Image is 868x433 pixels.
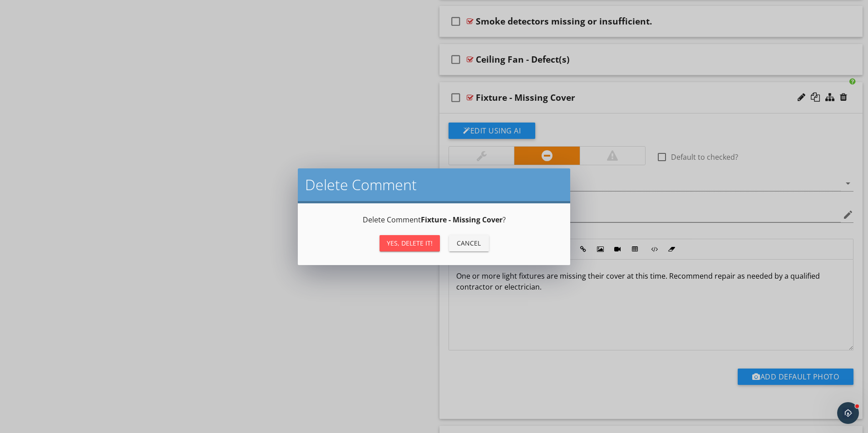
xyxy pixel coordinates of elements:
[305,176,563,194] h2: Delete Comment
[380,235,440,251] button: Yes, Delete it!
[837,402,859,424] iframe: Intercom live chat
[309,214,559,225] p: Delete Comment ?
[421,215,503,225] strong: Fixture - Missing Cover
[449,235,489,251] button: Cancel
[456,238,482,248] div: Cancel
[387,238,433,248] div: Yes, Delete it!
